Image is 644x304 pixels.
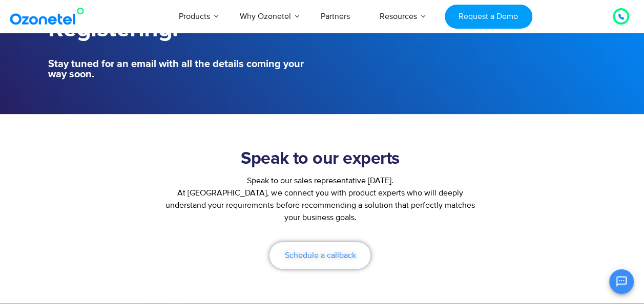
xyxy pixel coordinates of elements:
h5: Stay tuned for an email with all the details coming your way soon. [48,59,317,79]
h2: Speak to our experts [160,149,481,169]
button: Open chat [609,269,634,294]
a: Request a Demo [445,5,532,29]
a: Schedule a callback [269,242,370,269]
p: At [GEOGRAPHIC_DATA], we connect you with product experts who will deeply understand your require... [160,187,481,224]
span: Schedule a callback [284,251,356,259]
div: Speak to our sales representative [DATE]. [160,175,481,187]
